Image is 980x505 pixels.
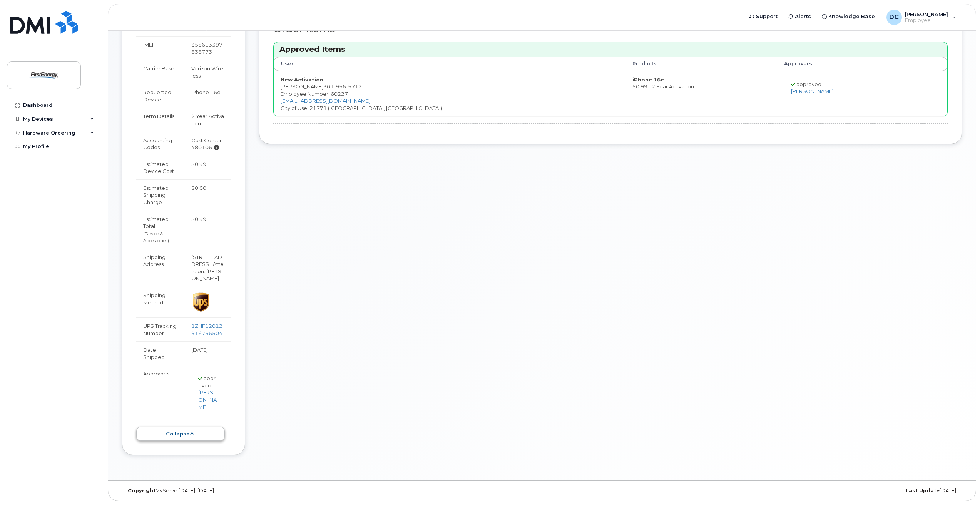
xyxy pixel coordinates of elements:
[136,179,184,211] td: Estimated Shipping Charge
[796,81,821,87] span: approved
[756,13,778,20] span: Support
[122,488,402,494] div: MyServe [DATE]–[DATE]
[682,488,962,494] div: [DATE]
[136,249,184,287] td: Shipping Address
[281,91,348,97] span: Employee Number: 60227
[905,17,948,23] span: Employee
[191,323,222,336] a: 1ZHF12012916756504
[128,488,156,493] strong: Copyright
[632,76,664,83] strong: iPhone 16e
[198,375,216,389] span: approved
[191,292,211,313] img: ups-065b5a60214998095c38875261380b7f924ec8f6fe06ec167ae1927634933c50.png
[184,211,231,249] td: $0.99
[191,137,224,151] div: Cost Center: 480106
[184,36,231,60] td: 355613397838773
[947,472,974,499] iframe: Messenger Launcher
[184,341,231,365] td: [DATE]
[184,179,231,211] td: $0.00
[136,156,184,179] td: Estimated Device Cost
[744,9,783,24] a: Support
[143,231,169,244] small: (Device & Accessories)
[136,287,184,317] td: Shipping Method
[281,76,323,83] strong: New Activation
[136,36,184,60] td: IMEI
[816,9,880,24] a: Knowledge Base
[136,108,184,131] td: Term Details
[136,341,184,365] td: Date Shipped
[184,60,231,84] td: Verizon Wireless
[625,71,777,116] td: $0.99 - 2 Year Activation
[184,84,231,108] td: iPhone 16e
[273,23,948,35] h2: Order Items
[346,83,362,90] span: 5712
[136,317,184,341] td: UPS Tracking Number
[136,60,184,84] td: Carrier Base
[184,108,231,131] td: 2 Year Activation
[905,11,948,17] span: [PERSON_NAME]
[136,365,184,420] td: Approvers
[184,156,231,179] td: $0.99
[136,211,184,249] td: Estimated Total
[881,10,962,25] div: Dobson, Christina D
[274,57,625,71] th: User
[279,44,942,55] h3: Approved Items
[889,13,899,22] span: DC
[906,488,940,493] strong: Last Update
[334,83,346,90] span: 956
[783,9,816,24] a: Alerts
[281,98,370,104] a: [EMAIL_ADDRESS][DOMAIN_NAME]
[136,132,184,156] td: Accounting Codes
[777,57,919,71] th: Approvers
[828,13,875,20] span: Knowledge Base
[274,71,625,116] td: [PERSON_NAME] City of Use: 21771 ([GEOGRAPHIC_DATA], [GEOGRAPHIC_DATA])
[323,83,362,90] span: 301
[136,427,225,441] button: collapse
[795,13,811,20] span: Alerts
[625,57,777,71] th: Products
[198,389,217,410] a: [PERSON_NAME]
[136,84,184,108] td: Requested Device
[184,249,231,287] td: [STREET_ADDRESS], Attention: [PERSON_NAME]
[791,88,834,94] a: [PERSON_NAME]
